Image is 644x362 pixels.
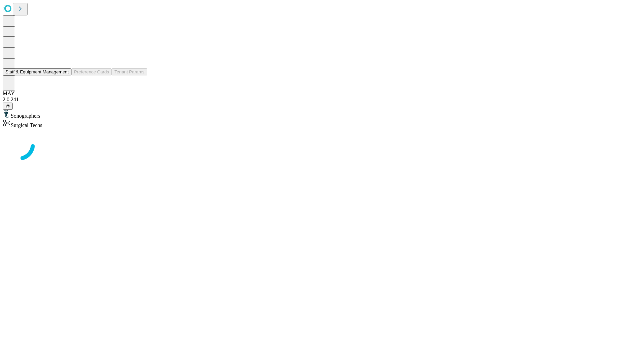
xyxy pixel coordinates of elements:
[3,110,641,119] div: Sonographers
[5,104,10,109] span: @
[3,90,641,97] div: MAY
[112,68,147,75] button: Tenant Params
[3,119,641,128] div: Surgical Techs
[71,68,112,75] button: Preference Cards
[3,103,13,110] button: @
[3,68,71,75] button: Staff & Equipment Management
[3,97,641,103] div: 2.0.241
